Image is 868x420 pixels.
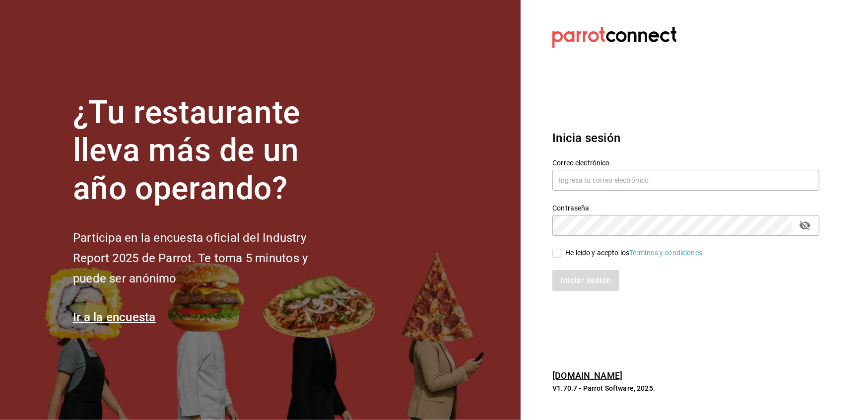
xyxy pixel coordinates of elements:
[552,383,819,393] p: V1.70.7 - Parrot Software, 2025.
[797,217,813,234] button: passwordField
[552,159,819,166] label: Correo electrónico
[552,370,622,381] a: [DOMAIN_NAME]
[629,249,704,257] a: Términos y condiciones.
[552,129,819,147] h3: Inicia sesión
[552,170,819,191] input: Ingresa tu correo electrónico
[73,94,341,208] h1: ¿Tu restaurante lleva más de un año operando?
[565,248,704,258] div: He leído y acepto los
[73,228,341,288] h2: Participa en la encuesta oficial del Industry Report 2025 de Parrot. Te toma 5 minutos y puede se...
[552,205,819,211] label: Contraseña
[73,310,156,324] a: Ir a la encuesta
